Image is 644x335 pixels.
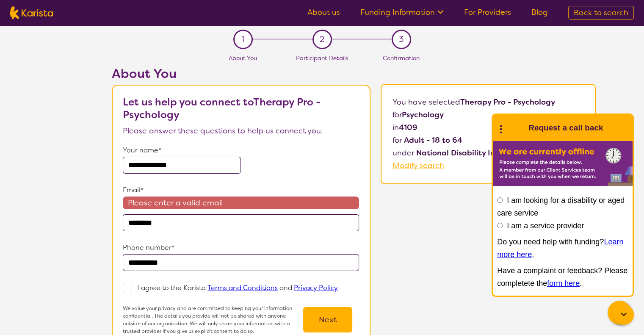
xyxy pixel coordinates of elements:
p: Email* [123,184,359,197]
p: I agree to the Karista and [137,283,338,292]
b: National Disability Insurance Scheme (NDIS) [416,148,582,158]
span: 1 [241,33,244,46]
span: About You [229,54,257,62]
p: Please answer these questions to help us connect you. [123,125,359,137]
span: Participant Details [296,54,348,62]
b: Psychology [402,110,444,120]
p: You have selected [392,96,584,172]
p: Have a complaint or feedback? Please completete the . [497,264,628,290]
img: Karista offline chat form to request call back [493,141,633,186]
a: Back to search [568,6,634,19]
span: Back to search [574,8,628,18]
label: I am looking for a disability or aged care service [497,196,625,217]
a: Blog [531,7,548,17]
a: Terms and Conditions [207,283,278,292]
a: Privacy Policy [294,283,338,292]
p: for [392,134,584,147]
b: Let us help you connect to Therapy Pro - Psychology [123,95,321,122]
b: 4109 [399,122,417,133]
p: for [392,108,584,121]
a: For Providers [464,7,511,17]
a: form here [547,279,580,288]
p: under . [392,147,584,159]
p: We value your privacy and are committed to keeping your information confidential. The details you... [123,305,296,335]
img: Karista logo [10,6,53,19]
b: Adult - 18 to 64 [404,135,462,145]
img: Karista [506,119,523,136]
label: I am a service provider [507,221,584,230]
b: Therapy Pro - Psychology [460,97,555,107]
p: in [392,121,584,134]
p: Phone number* [123,241,359,254]
a: Funding Information [360,7,444,17]
button: Channel Menu [608,301,631,324]
button: Next [303,307,352,332]
p: Your name* [123,144,359,157]
p: Do you need help with funding? . [497,235,628,261]
h2: About You [112,66,370,81]
a: Modify search [392,161,444,171]
span: 2 [320,33,324,46]
a: About us [307,7,340,17]
span: Confirmation [383,54,420,62]
span: Please enter a valid email [123,197,359,209]
h1: Request a call back [528,122,603,134]
span: 3 [399,33,404,46]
